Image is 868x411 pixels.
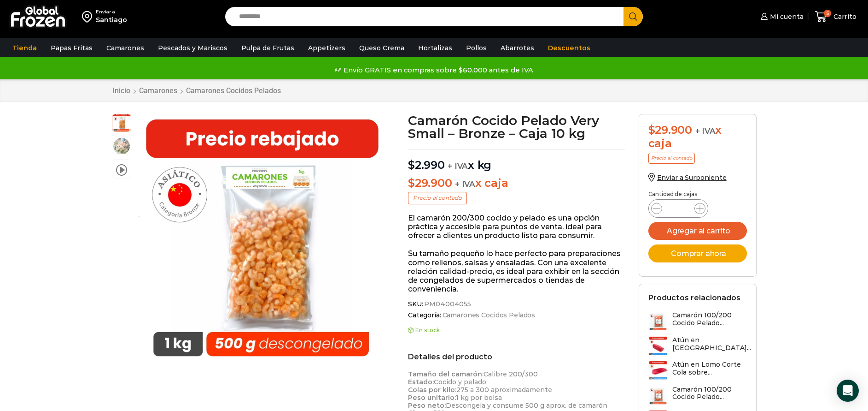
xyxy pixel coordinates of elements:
[46,39,97,57] a: Papas Fritas
[408,149,625,172] p: x kg
[461,39,491,57] a: Pollos
[408,327,625,334] p: En stock
[672,336,751,352] h3: Atún en [GEOGRAPHIC_DATA]...
[408,300,625,308] span: SKU:
[831,12,856,21] span: Carrito
[408,311,625,319] span: Categoría:
[96,15,127,24] div: Santiago
[423,300,471,308] span: PM04004055
[648,244,747,262] button: Comprar ahora
[408,192,467,204] p: Precio al contado
[102,39,149,57] a: Camarones
[408,386,456,394] strong: Colas por kilo:
[543,39,595,57] a: Descuentos
[303,39,350,57] a: Appetizers
[408,249,625,293] p: Su tamaño pequeño lo hace perfecto para preparaciones como rellenos, salsas y ensaladas. Con una ...
[448,161,468,171] span: + IVA
[657,173,727,182] span: Enviar a Surponiente
[648,293,740,302] h2: Productos relacionados
[408,114,625,140] h1: Camarón Cocido Pelado Very Small – Bronze – Caja 10 kg
[837,380,859,402] div: Open Intercom Messenger
[648,222,747,240] button: Agregar al carrito
[824,10,831,17] span: 5
[408,214,625,240] p: El camarón 200/300 cocido y pelado es una opción práctica y accesible para puntos de venta, ideal...
[672,361,747,376] h3: Atún en Lomo Corte Cola sobre...
[695,126,716,136] span: + IVA
[441,311,536,319] a: Camarones Cocidos Pelados
[408,378,434,386] strong: Estado:
[648,173,727,182] a: Enviar a Surponiente
[758,7,804,26] a: Mi cuenta
[455,179,475,189] span: + IVA
[813,6,859,28] a: 5 Carrito
[139,86,178,95] a: Camarones
[355,39,409,57] a: Queso Crema
[414,39,457,57] a: Hortalizas
[648,191,747,197] p: Cantidad de cajas
[648,124,747,150] div: x caja
[496,39,539,57] a: Abarrotes
[670,202,687,215] input: Product quantity
[112,113,131,131] span: very small
[136,114,389,367] img: very small
[408,177,625,190] p: x caja
[672,386,747,401] h3: Camarón 100/200 Cocido Pelado...
[648,153,695,164] p: Precio al contado
[186,86,281,95] a: Camarones Cocidos Pelados
[112,86,131,95] a: Inicio
[237,39,299,57] a: Pulpa de Frutas
[8,39,41,57] a: Tienda
[112,137,131,155] span: very-small
[648,311,747,331] a: Camarón 100/200 Cocido Pelado...
[768,12,804,21] span: Mi cuenta
[96,9,127,15] div: Enviar a
[408,401,446,410] strong: Peso neto:
[648,123,655,137] span: $
[408,393,456,402] strong: Peso unitario:
[408,158,415,172] span: $
[408,176,415,190] span: $
[408,370,484,378] strong: Tamaño del camarón:
[408,158,445,172] bdi: 2.990
[648,336,751,356] a: Atún en [GEOGRAPHIC_DATA]...
[408,352,625,361] h2: Detalles del producto
[136,114,389,367] div: 1 / 3
[648,386,747,405] a: Camarón 100/200 Cocido Pelado...
[112,86,281,95] nav: Breadcrumb
[648,361,747,381] a: Atún en Lomo Corte Cola sobre...
[82,9,96,24] img: address-field-icon.svg
[153,39,232,57] a: Pescados y Mariscos
[672,311,747,327] h3: Camarón 100/200 Cocido Pelado...
[408,176,452,190] bdi: 29.900
[648,123,692,137] bdi: 29.900
[623,7,643,26] button: Search button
